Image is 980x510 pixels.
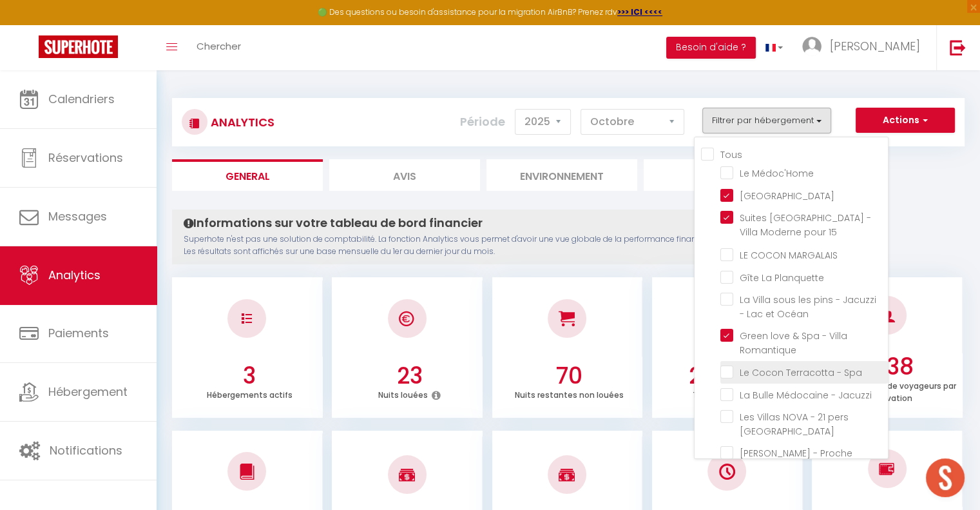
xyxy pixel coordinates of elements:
a: >>> ICI <<<< [617,6,662,17]
img: NO IMAGE [719,464,735,480]
button: Filtrer par hébergement [702,108,831,133]
button: Actions [856,108,955,133]
p: Nombre moyen de voyageurs par réservation [823,378,956,404]
span: Chercher [197,39,241,53]
h3: 4.38 [820,353,959,380]
img: logout [950,39,966,55]
p: Hébergements actifs [207,387,293,400]
p: Taux d'occupation [693,387,767,400]
label: Période [460,108,505,136]
span: Hébergement [48,384,128,400]
h3: 70 [499,362,639,389]
span: Le Cocon Terracotta - Spa [740,366,862,379]
span: Gîte La Planquette [740,271,824,284]
p: Nuits louées [378,387,428,400]
h4: Informations sur votre tableau de bord financier [184,216,785,230]
img: Super Booking [39,35,118,58]
p: Superhote n'est pas une solution de comptabilité. La fonction Analytics vous permet d'avoir une v... [184,233,785,258]
span: Paiements [48,325,109,341]
h3: 3 [180,362,320,389]
h3: 23 [340,362,479,389]
span: Les Villas NOVA - 21 pers [GEOGRAPHIC_DATA] [740,411,849,438]
li: Avis [329,159,480,191]
span: Notifications [50,442,122,458]
img: ... [802,37,821,56]
span: Réservations [48,150,123,166]
span: [PERSON_NAME] [830,38,920,54]
h3: Analytics [207,108,274,137]
button: Besoin d'aide ? [666,37,756,59]
span: La Villa sous les pins - Jacuzzi - Lac et Océan [740,293,876,320]
span: Green love & Spa - Villa Romantique [740,329,847,357]
div: Ouvrir le chat [926,458,965,497]
img: NO IMAGE [879,461,895,476]
img: NO IMAGE [242,313,252,324]
span: Messages [48,208,107,224]
span: Analytics [48,267,101,283]
li: General [172,159,323,191]
span: LE COCON MARGALAIS [740,249,838,262]
a: ... [PERSON_NAME] [793,25,936,70]
p: Nuits restantes non louées [515,387,624,400]
a: Chercher [187,25,251,70]
h3: 24.73 % [660,362,800,389]
span: Suites [GEOGRAPHIC_DATA] - Villa Moderne pour 15 [740,211,871,239]
li: Marché [644,159,794,191]
li: Environnement [486,159,637,191]
span: Calendriers [48,91,115,107]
